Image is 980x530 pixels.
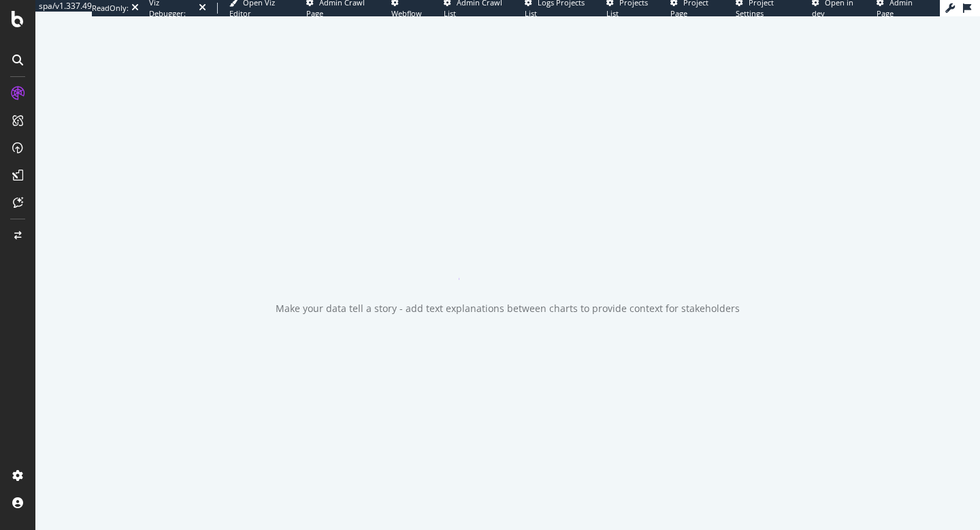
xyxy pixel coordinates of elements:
div: ReadOnly: [92,3,129,14]
div: Make your data tell a story - add text explanations between charts to provide context for stakeho... [276,302,740,315]
span: Webflow [391,8,422,18]
div: animation [459,231,557,280]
